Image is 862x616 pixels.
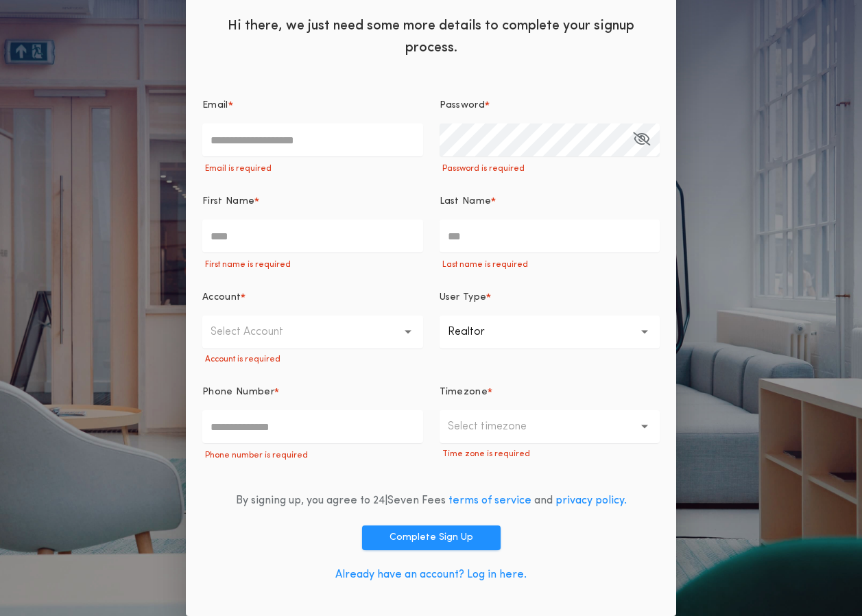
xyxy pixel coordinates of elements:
[202,386,274,399] p: Phone Number
[202,220,423,252] input: First Name*
[440,291,487,305] p: User Type
[440,99,486,112] p: Password
[335,569,527,580] a: Already have an account? Log in here.
[362,525,501,550] button: Complete Sign Up
[202,291,241,305] p: Account
[186,4,676,66] div: Hi there, we just need some more details to complete your signup process.
[236,493,627,509] div: By signing up, you agree to 24|Seven Fees and
[202,354,423,365] p: Account is required
[202,259,423,270] p: First name is required
[633,123,650,156] button: Password*
[211,324,305,340] p: Select Account
[440,316,660,348] button: Realtor
[448,418,549,435] p: Select timezone
[440,123,660,156] input: Password*
[202,450,423,461] p: Phone number is required
[440,220,660,252] input: Last Name*
[440,259,660,270] p: Last name is required
[440,386,488,399] p: Timezone
[448,495,531,506] a: terms of service
[448,324,507,340] p: Realtor
[440,449,660,460] p: Time zone is required
[555,495,627,506] a: privacy policy.
[202,123,423,156] input: Email*
[202,316,423,348] button: Select Account
[440,195,492,209] p: Last Name
[440,163,660,174] p: Password is required
[440,410,660,443] button: Select timezone
[202,163,423,174] p: Email is required
[202,410,423,443] input: Phone Number*
[202,99,228,112] p: Email
[202,195,254,209] p: First Name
